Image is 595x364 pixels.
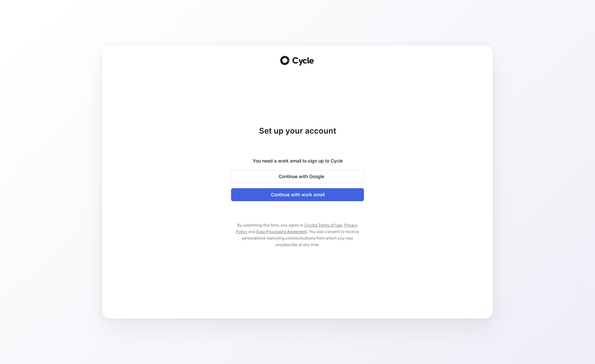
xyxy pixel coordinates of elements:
[231,222,364,248] p: By submitting this form, you agree to , and . You also consent to receive personalized marketing ...
[253,157,343,165] div: You need a work email to sign up to Cycle
[239,191,356,199] span: Continue with work email
[239,173,356,180] span: Continue with Google
[304,223,342,227] a: Cycle’s Terms of Use
[231,170,364,183] button: Continue with Google
[256,229,307,234] a: Data Processing Agreement
[231,126,364,136] h1: Set up your account
[231,188,364,201] button: Continue with work email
